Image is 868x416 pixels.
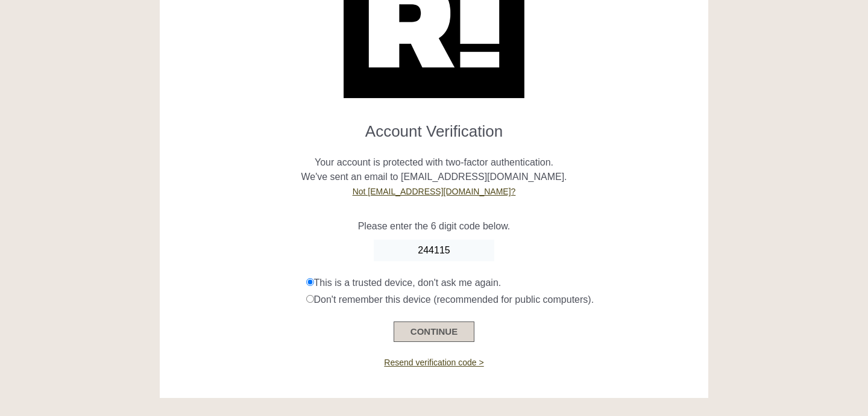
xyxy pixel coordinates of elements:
[827,375,856,404] iframe: Intercom live chat
[306,293,700,307] div: Don't remember this device (recommended for public computers).
[306,276,700,290] div: This is a trusted device, don't ask me again.
[384,358,483,367] a: Resend verification code >
[169,141,699,199] p: Your account is protected with two-factor authentication. We've sent an email to [EMAIL_ADDRESS][...
[394,321,474,342] button: CONTINUE
[353,187,516,196] a: Not [EMAIL_ADDRESS][DOMAIN_NAME]?
[169,219,699,234] p: Please enter the 6 digit code below.
[374,240,494,261] input: Enter Code
[169,113,699,141] h1: Account Verification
